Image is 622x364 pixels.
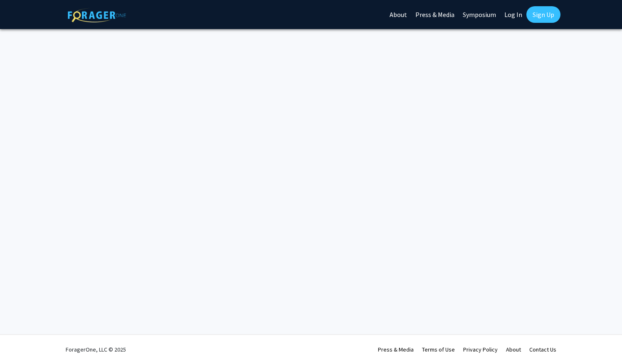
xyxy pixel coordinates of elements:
a: About [506,346,521,353]
a: Terms of Use [422,346,455,353]
div: ForagerOne, LLC © 2025 [66,335,126,364]
a: Contact Us [529,346,556,353]
a: Press & Media [378,346,414,353]
img: ForagerOne Logo [68,8,126,22]
a: Privacy Policy [463,346,498,353]
a: Sign Up [526,6,560,23]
